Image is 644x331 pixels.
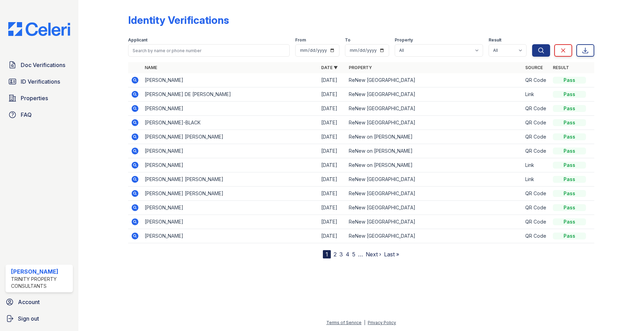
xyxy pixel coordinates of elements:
[346,229,522,243] td: ReNew [GEOGRAPHIC_DATA]
[522,116,550,130] td: QR Code
[364,320,365,325] div: |
[522,158,550,172] td: Link
[318,87,346,102] td: [DATE]
[358,250,363,258] span: …
[142,229,318,243] td: [PERSON_NAME]
[553,119,586,126] div: Pass
[318,229,346,243] td: [DATE]
[346,158,522,172] td: ReNew on [PERSON_NAME]
[3,295,76,309] a: Account
[346,172,522,187] td: ReNew [GEOGRAPHIC_DATA]
[349,65,372,70] a: Property
[6,75,73,88] a: ID Verifications
[334,251,337,258] a: 2
[142,215,318,229] td: [PERSON_NAME]
[142,130,318,144] td: [PERSON_NAME] [PERSON_NAME]
[3,312,76,325] a: Sign out
[366,251,381,258] a: Next ›
[142,116,318,130] td: [PERSON_NAME]-BLACK
[522,73,550,87] td: QR Code
[142,172,318,187] td: [PERSON_NAME] [PERSON_NAME]
[318,144,346,158] td: [DATE]
[318,215,346,229] td: [DATE]
[553,176,586,183] div: Pass
[318,102,346,116] td: [DATE]
[489,37,501,43] label: Result
[346,187,522,201] td: ReNew [GEOGRAPHIC_DATA]
[553,233,586,239] div: Pass
[522,201,550,215] td: QR Code
[323,250,331,258] div: 1
[368,320,396,325] a: Privacy Policy
[142,87,318,102] td: [PERSON_NAME] DE [PERSON_NAME]
[553,148,586,154] div: Pass
[553,77,586,84] div: Pass
[318,187,346,201] td: [DATE]
[553,133,586,140] div: Pass
[18,298,40,306] span: Account
[295,37,306,43] label: From
[6,58,73,72] a: Doc Verifications
[18,314,39,323] span: Sign out
[142,187,318,201] td: [PERSON_NAME] [PERSON_NAME]
[346,102,522,116] td: ReNew [GEOGRAPHIC_DATA]
[553,65,569,70] a: Result
[522,172,550,187] td: Link
[522,215,550,229] td: QR Code
[522,144,550,158] td: QR Code
[522,87,550,102] td: Link
[142,73,318,87] td: [PERSON_NAME]
[346,201,522,215] td: ReNew [GEOGRAPHIC_DATA]
[553,218,586,225] div: Pass
[142,158,318,172] td: [PERSON_NAME]
[21,61,65,69] span: Doc Verifications
[142,201,318,215] td: [PERSON_NAME]
[522,229,550,243] td: QR Code
[21,77,60,86] span: ID Verifications
[395,37,413,43] label: Property
[128,14,229,26] div: Identity Verifications
[318,73,346,87] td: [DATE]
[345,37,350,43] label: To
[6,108,73,122] a: FAQ
[318,201,346,215] td: [DATE]
[145,65,157,70] a: Name
[525,65,543,70] a: Source
[142,102,318,116] td: [PERSON_NAME]
[352,251,355,258] a: 5
[553,91,586,98] div: Pass
[318,158,346,172] td: [DATE]
[128,37,147,43] label: Applicant
[522,187,550,201] td: QR Code
[346,87,522,102] td: ReNew [GEOGRAPHIC_DATA]
[318,116,346,130] td: [DATE]
[6,91,73,105] a: Properties
[326,320,362,325] a: Terms of Service
[346,215,522,229] td: ReNew [GEOGRAPHIC_DATA]
[11,267,70,276] div: [PERSON_NAME]
[384,251,399,258] a: Last »
[321,65,338,70] a: Date ▼
[346,73,522,87] td: ReNew [GEOGRAPHIC_DATA]
[346,130,522,144] td: ReNew on [PERSON_NAME]
[3,22,76,36] img: CE_Logo_Blue-a8612792a0a2168367f1c8372b55b34899dd931a85d93a1a3d3e32e68fde9ad4.png
[318,172,346,187] td: [DATE]
[318,130,346,144] td: [DATE]
[553,190,586,197] div: Pass
[522,130,550,144] td: QR Code
[553,105,586,112] div: Pass
[21,111,32,119] span: FAQ
[11,276,70,290] div: Trinity Property Consultants
[339,251,343,258] a: 3
[346,251,349,258] a: 4
[142,144,318,158] td: [PERSON_NAME]
[346,144,522,158] td: ReNew on [PERSON_NAME]
[553,162,586,169] div: Pass
[346,116,522,130] td: ReNew [GEOGRAPHIC_DATA]
[21,94,48,102] span: Properties
[522,102,550,116] td: QR Code
[128,44,289,57] input: Search by name or phone number
[553,204,586,211] div: Pass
